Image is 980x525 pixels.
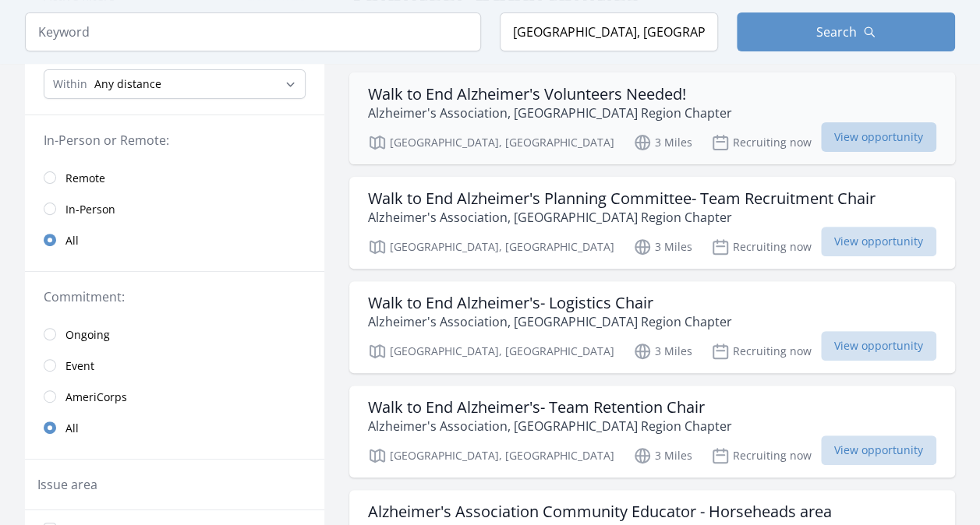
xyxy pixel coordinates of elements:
[368,133,614,152] p: [GEOGRAPHIC_DATA], [GEOGRAPHIC_DATA]
[349,281,955,373] a: Walk to End Alzheimer's- Logistics Chair Alzheimer's Association, [GEOGRAPHIC_DATA] Region Chapte...
[65,358,94,374] span: Event
[633,133,692,152] p: 3 Miles
[368,342,614,361] p: [GEOGRAPHIC_DATA], [GEOGRAPHIC_DATA]
[711,238,812,256] p: Recruiting now
[37,475,97,494] legend: Issue area
[349,386,955,477] a: Walk to End Alzheimer's- Team Retention Chair Alzheimer's Association, [GEOGRAPHIC_DATA] Region C...
[633,446,692,465] p: 3 Miles
[349,177,955,269] a: Walk to End Alzheimer's Planning Committee- Team Recruitment Chair Alzheimer's Association, [GEOG...
[816,23,857,41] span: Search
[65,171,105,186] span: Remote
[65,233,79,248] span: All
[633,342,692,361] p: 3 Miles
[25,162,324,193] a: Remote
[821,331,936,361] span: View opportunity
[821,227,936,256] span: View opportunity
[368,238,614,256] p: [GEOGRAPHIC_DATA], [GEOGRAPHIC_DATA]
[711,446,812,465] p: Recruiting now
[65,389,127,405] span: AmeriCorps
[368,85,732,104] h3: Walk to End Alzheimer's Volunteers Needed!
[25,350,324,381] a: Event
[25,193,324,224] a: In-Person
[368,189,876,208] h3: Walk to End Alzheimer's Planning Committee- Team Recruitment Chair
[368,104,732,122] p: Alzheimer's Association, [GEOGRAPHIC_DATA] Region Chapter
[25,224,324,255] a: All
[349,72,955,164] a: Walk to End Alzheimer's Volunteers Needed! Alzheimer's Association, [GEOGRAPHIC_DATA] Region Chap...
[500,12,718,51] input: Location
[44,287,306,306] legend: Commitment:
[25,319,324,350] a: Ongoing
[368,398,732,417] h3: Walk to End Alzheimer's- Team Retention Chair
[25,412,324,443] a: All
[65,421,79,436] span: All
[368,294,732,312] h3: Walk to End Alzheimer's- Logistics Chair
[44,69,306,99] select: Search Radius
[368,417,732,435] p: Alzheimer's Association, [GEOGRAPHIC_DATA] Region Chapter
[25,12,481,51] input: Keyword
[368,446,614,465] p: [GEOGRAPHIC_DATA], [GEOGRAPHIC_DATA]
[368,208,876,227] p: Alzheimer's Association, [GEOGRAPHIC_DATA] Region Chapter
[65,327,110,343] span: Ongoing
[44,131,306,150] legend: In-Person or Remote:
[25,381,324,412] a: AmeriCorps
[368,312,732,331] p: Alzheimer's Association, [GEOGRAPHIC_DATA] Region Chapter
[65,202,115,217] span: In-Person
[737,12,955,51] button: Search
[821,435,936,465] span: View opportunity
[368,502,832,521] h3: Alzheimer's Association Community Educator - Horseheads area
[633,238,692,256] p: 3 Miles
[821,122,936,152] span: View opportunity
[711,133,812,152] p: Recruiting now
[711,342,812,361] p: Recruiting now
